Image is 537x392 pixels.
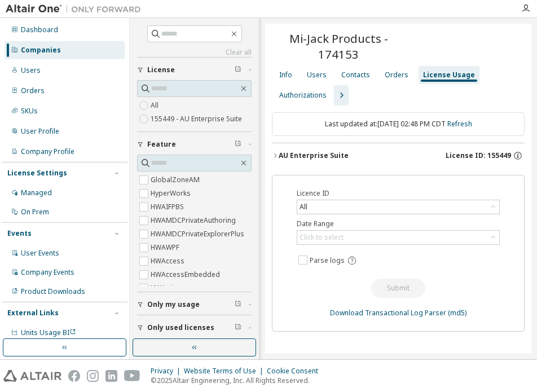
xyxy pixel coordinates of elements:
[105,370,117,382] img: linkedin.svg
[151,200,186,214] label: HWAIFPBS
[87,370,99,382] img: instagram.svg
[137,132,252,157] button: Feature
[279,71,292,80] div: Info
[137,48,252,57] a: Clear all
[310,256,345,265] span: Parse logs
[21,188,52,197] div: Managed
[272,30,406,62] span: Mi-Jack Products - 174153
[297,219,500,228] label: Date Range
[124,370,140,382] img: youtube.svg
[21,86,45,95] div: Orders
[151,99,161,112] label: All
[267,367,325,376] div: Cookie Consent
[151,281,189,295] label: HWActivate
[21,25,58,34] div: Dashboard
[446,151,511,160] span: License ID: 155449
[7,309,59,318] div: External Links
[147,300,200,309] span: Only my usage
[385,71,408,80] div: Orders
[272,112,525,136] div: Last updated at: [DATE] 02:48 PM CDT
[3,370,61,382] img: altair_logo.svg
[151,187,193,200] label: HyperWorks
[151,227,247,241] label: HWAMDCPrivateExplorerPlus
[137,292,252,317] button: Only my usage
[298,201,309,213] div: All
[184,367,267,376] div: Website Terms of Use
[235,65,241,74] span: Clear filter
[21,208,49,217] div: On Prem
[297,189,500,198] label: Licence ID
[7,169,67,178] div: License Settings
[151,112,244,126] label: 155449 - AU Enterprise Suite
[448,308,466,318] a: (md5)
[21,127,59,136] div: User Profile
[151,241,182,254] label: HWAWPF
[341,71,370,80] div: Contacts
[151,173,202,187] label: GlobalZoneAM
[21,147,74,156] div: Company Profile
[235,140,241,149] span: Clear filter
[137,315,252,340] button: Only used licenses
[151,254,187,268] label: HWAccess
[300,233,344,242] div: Click to select
[297,231,499,244] div: Click to select
[330,308,446,318] a: Download Transactional Log Parser
[371,279,425,298] button: Submit
[151,367,184,376] div: Privacy
[21,249,59,258] div: User Events
[6,3,147,15] img: Altair One
[151,268,222,281] label: HWAccessEmbedded
[235,300,241,309] span: Clear filter
[21,287,85,296] div: Product Downloads
[21,66,41,75] div: Users
[21,268,74,277] div: Company Events
[21,328,76,337] span: Units Usage BI
[21,107,38,116] div: SKUs
[307,71,327,80] div: Users
[151,376,325,385] p: © 2025 Altair Engineering, Inc. All Rights Reserved.
[68,370,80,382] img: facebook.svg
[147,323,214,332] span: Only used licenses
[137,58,252,82] button: License
[297,200,499,214] div: All
[272,143,525,168] button: AU Enterprise SuiteLicense ID: 155449
[151,214,238,227] label: HWAMDCPrivateAuthoring
[147,140,176,149] span: Feature
[279,91,327,100] div: Authorizations
[423,71,475,80] div: License Usage
[447,119,472,129] a: Refresh
[21,46,61,55] div: Companies
[7,229,32,238] div: Events
[235,323,241,332] span: Clear filter
[279,151,349,160] div: AU Enterprise Suite
[147,65,175,74] span: License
